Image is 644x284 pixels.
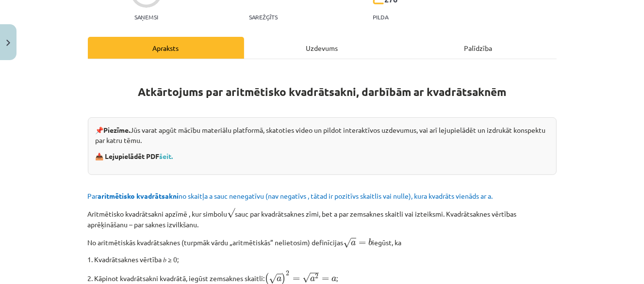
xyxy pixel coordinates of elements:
[400,37,557,59] div: Palīdzība
[351,241,356,246] span: a
[88,191,493,200] span: Par no skaitļa a sauc nenegatīvu (nav negatīvs , tātad ir pozitīvs skaitlis vai nulle), kura kvad...
[88,236,557,249] p: No aritmētiskās kvadrātsaknes (turpmāk vārdu „aritmētiskās” nelietosim) definīcijas iegūst, ka
[302,273,310,283] span: √
[88,207,557,230] p: Aritmētisko kvadrātsakni apzīmē , kur simbolu sauc par kvadrātsaknes zīmi, bet a par zemsaknes sk...
[88,254,557,265] p: 1. Kvadrātsaknes vērtība 𝑏 ≥ 0;
[131,14,162,20] p: Saņemsi
[96,152,175,160] strong: 📥 Lejupielādēt PDF
[315,274,318,279] span: 2
[368,238,372,246] span: b
[344,238,351,248] span: √
[293,277,300,281] span: =
[269,274,277,284] span: √
[244,37,400,59] div: Uzdevums
[249,14,278,20] p: Sarežģīts
[104,126,131,134] strong: Piezīme.
[160,152,173,160] a: šeit.
[228,208,235,218] span: √
[6,40,10,46] img: icon-close-lesson-0947bae3869378f0d4975bcd49f059093ad1ed9edebbc8119c70593378902aed.svg
[322,277,329,281] span: =
[286,271,290,276] span: 2
[373,14,388,20] p: pilda
[88,37,244,59] div: Apraksts
[96,125,549,145] p: 📌 Jūs varat apgūt mācību materiālu platformā, skatoties video un pildot interaktīvos uzdevumus, v...
[310,277,315,282] span: a
[98,191,179,200] b: aritmētisko kvadrātsakni
[277,277,282,282] span: a
[331,277,336,282] span: a
[359,241,366,245] span: =
[138,85,506,99] strong: Atkārtojums par aritmētisko kvadrātsakni, darbībām ar kvadrātsaknēm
